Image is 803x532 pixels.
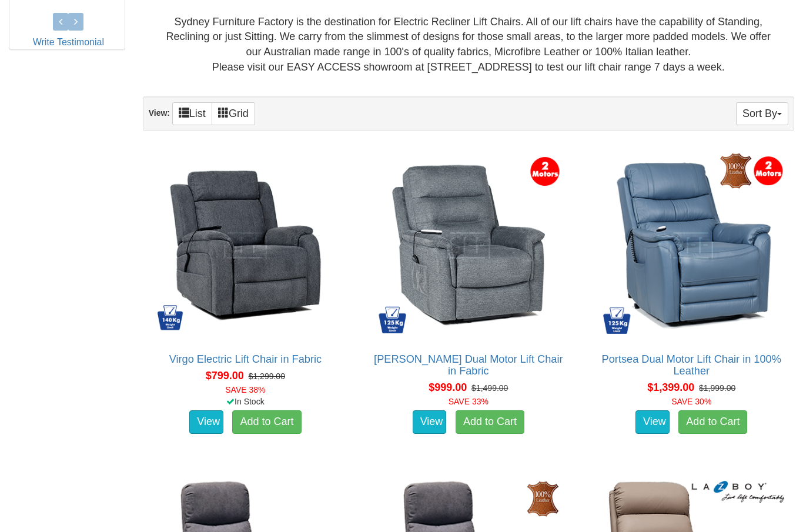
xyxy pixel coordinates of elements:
[172,102,212,125] a: List
[699,383,735,393] del: $1,999.00
[374,353,563,377] a: [PERSON_NAME] Dual Motor Lift Chair in Fabric
[413,410,447,434] a: View
[635,410,670,434] a: View
[232,410,301,434] a: Add to Cart
[456,410,524,434] a: Add to Cart
[602,353,781,377] a: Portsea Dual Motor Lift Chair in 100% Leather
[647,382,694,393] span: $1,399.00
[33,37,104,47] a: Write Testimonial
[372,149,564,342] img: Bristow Dual Motor Lift Chair in Fabric
[169,353,322,365] a: Virgo Electric Lift Chair in Fabric
[595,149,788,342] img: Portsea Dual Motor Lift Chair in 100% Leather
[678,410,747,434] a: Add to Cart
[140,396,350,407] div: In Stock
[671,397,711,406] font: SAVE 30%
[206,370,244,382] span: $799.00
[149,149,342,342] img: Virgo Electric Lift Chair in Fabric
[149,108,170,118] strong: View:
[471,383,508,393] del: $1,499.00
[152,15,785,75] div: Sydney Furniture Factory is the destination for Electric Recliner Lift Chairs. All of our lift ch...
[225,385,265,394] font: SAVE 38%
[736,102,788,125] button: Sort By
[189,410,223,434] a: View
[249,372,285,381] del: $1,299.00
[429,382,467,393] span: $999.00
[212,102,255,125] a: Grid
[449,397,489,406] font: SAVE 33%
